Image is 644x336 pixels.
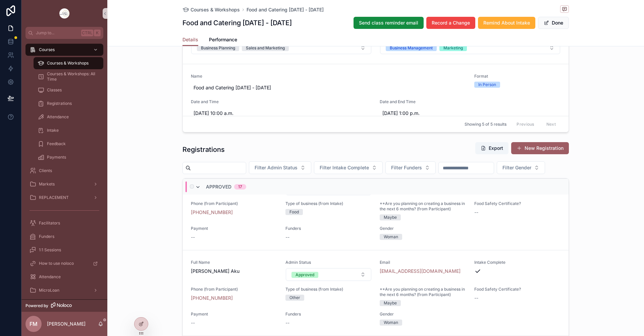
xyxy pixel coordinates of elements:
a: Attendance [34,111,103,123]
span: Feedback [47,141,66,146]
span: **Are you planning on creating a business in the next 6 months? (from Participant) [380,287,466,297]
span: Gender [380,311,466,317]
h1: Registrations [182,145,225,154]
span: Date and End Time [380,99,560,104]
span: Classes [47,87,62,93]
button: Select Button [385,161,436,174]
span: -- [191,320,195,326]
a: Markets [25,178,103,190]
span: Admin Status [285,260,372,265]
span: -- [474,209,478,216]
span: Phone (from Participant) [191,201,277,206]
span: Details [182,36,198,43]
span: Showing 5 of 5 results [465,122,506,127]
span: Food Safety Certificate? [474,287,561,292]
span: Funders [39,234,54,239]
span: [DATE] 1:00 p.m. [382,110,558,117]
a: REPLACEMENT [25,192,103,204]
a: Full Name[PERSON_NAME] AkuAdmin StatusSelect ButtonEmail[EMAIL_ADDRESS][DOMAIN_NAME]Intake Comple... [183,250,569,336]
span: Courses & Workshops [47,60,89,66]
a: Funders [25,230,103,243]
a: Feedback [34,138,103,150]
span: Payment [191,311,277,317]
button: Unselect MARKETING [439,44,467,51]
span: Remind About Intake [483,19,530,26]
div: Maybe [384,214,397,220]
button: Done [538,17,569,29]
a: How to use noloco [25,257,103,269]
div: Business Management [390,45,433,51]
div: scrollable content [21,39,107,299]
a: [EMAIL_ADDRESS][DOMAIN_NAME] [380,268,461,275]
span: Food Safety Certificate? [474,201,561,206]
div: Approved [296,272,314,278]
span: Approved [206,183,231,190]
div: Food [289,209,299,215]
span: Jump to... [36,30,78,36]
span: **Are you planning on creating a business in the next 6 months? (from Participant) [380,201,466,212]
a: Food and Catering [DATE] - [DATE] [247,6,324,13]
span: Filter Gender [502,164,531,171]
span: Courses [39,47,55,52]
button: Export [475,142,508,154]
span: Full Name [191,260,277,265]
span: Attendance [47,114,69,120]
div: Woman [384,234,398,240]
span: -- [285,320,289,326]
span: Courses & Workshops: All Time [47,71,97,82]
a: Courses & Workshops: All Time [34,71,103,83]
a: 1:1 Sessions [25,244,103,256]
a: [PHONE_NUMBER] [191,209,233,216]
span: Payment [191,226,277,231]
span: Name [191,74,466,79]
span: Attendance [39,274,61,280]
span: Funders [285,311,372,317]
span: Date and Time [191,99,372,104]
button: Remind About Intake [478,17,535,29]
button: Unselect SALES_AND_MARKETING [242,44,289,51]
div: In Person [478,82,496,88]
button: Select Button [497,161,545,174]
button: Select Button [286,268,372,281]
div: Sales and Marketing [246,45,285,51]
a: Powered by [21,299,107,312]
span: 1:1 Sessions [39,247,61,253]
span: Send class reminder email [359,19,418,26]
button: Select Button [314,161,383,174]
a: NameFood and Catering [DATE] - [DATE]FormatIn PersonDate and Time[DATE] 10:00 a.m.Date and End Ti... [183,64,569,156]
span: Food and Catering [DATE] - [DATE] [194,84,464,91]
span: Type of business (from Intake) [285,201,372,206]
span: Markets [39,181,55,187]
button: Unselect BUSINESS_PLANNING [197,44,239,51]
span: -- [285,234,289,241]
a: Facilitators [25,217,103,229]
span: Courses & Workshops [191,6,240,13]
a: Intake [34,124,103,136]
button: Unselect BUSINESS_MANAGEMENT [386,44,437,51]
div: Woman [384,320,398,326]
span: Powered by [25,303,48,308]
span: Gender [380,226,466,231]
span: -- [474,295,478,301]
img: App logo [59,8,70,19]
a: Performance [209,34,237,47]
span: -- [191,234,195,241]
p: [PERSON_NAME] [47,321,86,327]
span: Filter Intake Complete [320,164,369,171]
button: Select Button [191,41,371,54]
span: Type of business (from Intake) [285,287,372,292]
button: Send class reminder email [354,17,424,29]
span: Ctrl [81,30,93,36]
div: Other [289,295,300,301]
div: Marketing [443,45,463,51]
span: REPLACEMENT [39,195,69,200]
span: Intake [47,128,59,133]
span: Phone (from Participant) [191,287,277,292]
span: FM [30,320,38,328]
span: Facilitators [39,220,60,226]
span: MicroLoan [39,288,59,293]
span: Intake Complete [474,260,561,265]
button: Record a Change [426,17,475,29]
span: Format [474,74,561,79]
